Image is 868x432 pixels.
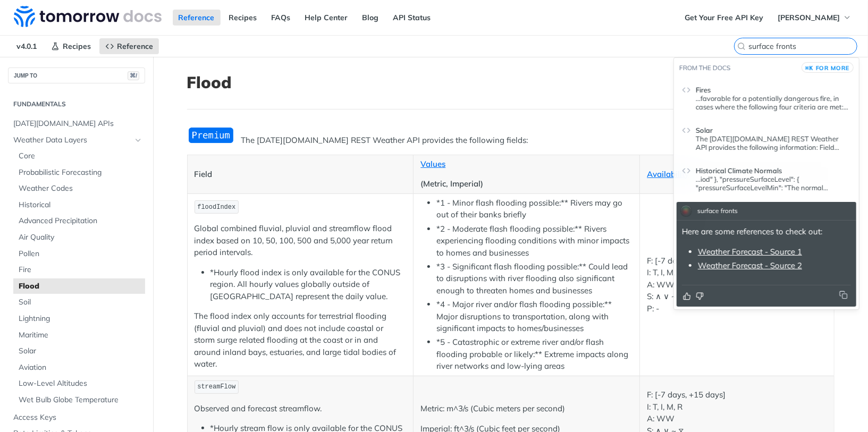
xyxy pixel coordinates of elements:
button: Thumbs down [695,291,705,301]
p: Observed and forecast streamflow. [195,403,407,415]
span: streamFlow [197,383,235,391]
a: Weather Forecast - Source 1 [698,247,802,257]
span: [PERSON_NAME] [778,13,840,22]
span: Maritime [19,330,142,341]
p: Field [195,168,407,181]
span: Lightning [19,314,142,324]
a: Flood [13,278,145,294]
span: Aviation [19,362,142,373]
div: surface fronts [695,203,740,219]
a: API Status [387,10,437,26]
a: Air Quality [13,230,145,245]
li: *2 - Moderate flash flooding possible:** Rivers experiencing flooding conditions with minor impac... [436,223,633,259]
a: [DATE][DOMAIN_NAME] APIs [8,116,145,132]
span: Advanced Precipitation [19,216,142,226]
a: Help Center [299,10,354,26]
a: Lightning [13,311,145,327]
a: Fires...favorable for a potentially dangerous fire, in cases where the following four criteria ar... [677,77,856,116]
a: Reference [99,38,159,54]
a: Advanced Precipitation [13,213,145,229]
div: Solar [696,134,851,151]
a: Reference [173,10,221,26]
span: Fires [696,86,711,94]
span: Probabilistic Forecasting [19,167,142,178]
span: Historical [19,200,142,210]
span: for more [816,64,850,72]
a: Core [13,148,145,164]
img: Tomorrow.io Weather API Docs [14,6,162,27]
p: Global combined fluvial, pluvial and streamflow flood index based on 10, 50, 100, 500 and 5,000 y... [195,223,407,259]
button: Hide subpages for Weather Data Layers [134,136,142,145]
li: *4 - Major river and/or flash flooding possible:** Major disruptions to transportation, along wit... [436,299,633,335]
span: Recipes [63,41,91,51]
a: Soil [13,294,145,310]
a: Solar [13,343,145,359]
p: The flood index only accounts for terrestrial flooding (fluvial and pluvial) and does not include... [195,310,407,370]
input: Search [748,41,857,51]
div: Historical Climate Normals [696,175,851,192]
a: Recipes [45,38,97,54]
a: Low-Level Altitudes [13,376,145,392]
a: Get Your Free API Key [679,10,769,26]
kbd: ⌘K [805,63,813,73]
svg: Search [737,42,746,50]
p: Here are some references to check out: [682,226,822,238]
button: ⌘Kfor more [802,62,854,73]
span: floodIndex [197,204,235,211]
a: Historical [13,197,145,213]
span: Historical Climate Normals [696,166,782,175]
span: v4.0.1 [11,38,43,54]
span: Solar [696,126,713,134]
li: *5 - Catastrophic or extreme river and/or flash flooding probable or likely:** Extreme impacts al... [436,336,633,372]
span: Solar [19,346,142,357]
a: Aviation [13,360,145,376]
button: [PERSON_NAME] [772,10,857,26]
header: Solar [696,122,851,134]
li: *3 - Significant flash flooding possible:** Could lead to disruptions with river flooding also si... [436,261,633,297]
button: JUMP TO⌘/ [8,67,145,83]
span: From the docs [679,64,730,72]
a: Access Keys [8,410,145,426]
p: ...favorable for a potentially dangerous fire, in cases where the following four criteria are met... [696,94,851,111]
span: Flood [19,281,142,292]
a: Blog [357,10,385,26]
p: (Metric, Imperial) [420,178,633,190]
p: Metric: m^3/s (Cubic meters per second) [420,403,633,415]
a: Availability [647,169,689,179]
p: The [DATE][DOMAIN_NAME] REST Weather API provides the following information: Field Values (Metric... [696,134,851,151]
span: Fire [19,265,142,275]
a: Fire [13,262,145,278]
span: Weather Data Layers [13,135,131,146]
span: Air Quality [19,232,142,243]
a: SolarThe [DATE][DOMAIN_NAME] REST Weather API provides the following information: Field Values (M... [677,117,856,156]
li: *Hourly flood index is only available for the CONUS region. All hourly values globally outside of... [210,267,407,303]
header: Fires [696,81,851,94]
a: FAQs [266,10,297,26]
a: Maritime [13,327,145,343]
span: Weather Codes [19,183,142,194]
span: Low-Level Altitudes [19,378,142,389]
a: Weather Codes [13,181,145,197]
p: The [DATE][DOMAIN_NAME] REST Weather API provides the following fields: [187,134,835,147]
span: Reference [117,41,153,51]
a: Weather Data LayersHide subpages for Weather Data Layers [8,132,145,148]
header: Historical Climate Normals [696,162,851,175]
a: Probabilistic Forecasting [13,165,145,181]
span: Pollen [19,249,142,259]
a: Weather Forecast - Source 2 [698,260,802,270]
a: Recipes [223,10,263,26]
h1: Flood [187,73,835,92]
button: Thumbs up [682,291,692,301]
span: ⌘/ [128,71,139,80]
button: Copy to clipboard [836,291,851,299]
span: [DATE][DOMAIN_NAME] APIs [13,118,142,129]
div: Fires [696,94,851,111]
a: Wet Bulb Globe Temperature [13,392,145,408]
p: F: [-7 days, +15 days] I: T, I, M, R A: WW S: ∧ ∨ ~ ⧖ P: - [647,255,827,315]
li: *1 - Minor flash flooding possible:** Rivers may go out of their banks briefly [436,197,633,221]
a: Pollen [13,246,145,262]
span: Core [19,151,142,162]
h2: Fundamentals [8,99,145,109]
span: Access Keys [13,412,142,423]
a: Historical Climate Normals...iod" }, "pressureSurfaceLevel": { "pressureSurfaceLevelMin": "The no... [677,157,856,197]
